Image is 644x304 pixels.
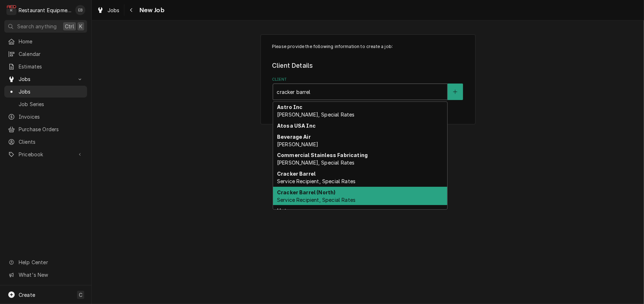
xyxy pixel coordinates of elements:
strong: Hatco [277,208,294,214]
button: Navigate back [126,4,137,16]
span: Home [19,38,84,45]
div: R [6,5,16,15]
svg: Create New Client [453,89,457,94]
a: Home [4,35,87,47]
a: Purchase Orders [4,123,87,135]
span: What's New [19,271,83,279]
a: Estimates [4,61,87,72]
div: Client [272,77,464,100]
span: [PERSON_NAME], Special Rates [277,160,354,166]
a: Invoices [4,111,87,123]
span: Clients [19,138,84,146]
strong: Cracker Barrel (North) [277,189,336,195]
span: Pricebook [19,151,73,158]
legend: Client Details [272,61,464,70]
div: Job Create/Update [261,34,476,124]
strong: Beverage Air [277,134,311,140]
span: K [79,23,82,30]
a: Clients [4,136,87,148]
strong: Commercial Stainless Fabricating [277,152,368,158]
a: Go to Jobs [4,73,87,85]
span: [PERSON_NAME] [277,141,318,147]
span: Jobs [19,88,84,95]
button: Create New Client [448,84,463,100]
div: Job Create/Update Form [272,43,464,100]
span: [PERSON_NAME], Special Rates [277,111,354,118]
span: Help Center [19,258,83,266]
a: Job Series [4,98,87,110]
span: Job Series [19,100,84,108]
a: Jobs [94,4,123,16]
div: Restaurant Equipment Diagnostics's Avatar [6,5,16,15]
p: Please provide the following information to create a job: [272,43,464,50]
span: Ctrl [65,23,74,30]
a: Go to Help Center [4,256,87,268]
div: EB [75,5,85,15]
span: C [79,291,82,299]
button: Search anythingCtrlK [4,20,87,33]
span: New Job [137,5,164,15]
strong: Astro Inc [277,104,302,110]
a: Go to What's New [4,269,87,281]
span: Jobs [19,75,73,83]
span: Create [19,292,35,298]
div: Emily Bird's Avatar [75,5,85,15]
label: Client [272,77,464,82]
strong: Cracker Barrel [277,171,315,177]
span: Service Recipient, Special Rates [277,178,356,184]
span: Calendar [19,50,84,58]
span: Purchase Orders [19,125,84,133]
a: Go to Pricebook [4,148,87,160]
strong: Atosa USA Inc [277,123,316,129]
a: Jobs [4,86,87,98]
span: Search anything [17,23,57,30]
div: Restaurant Equipment Diagnostics [19,6,71,14]
span: Jobs [108,6,120,14]
span: Service Recipient, Special Rates [277,197,356,203]
span: Invoices [19,113,84,120]
a: Calendar [4,48,87,60]
span: Estimates [19,63,84,70]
